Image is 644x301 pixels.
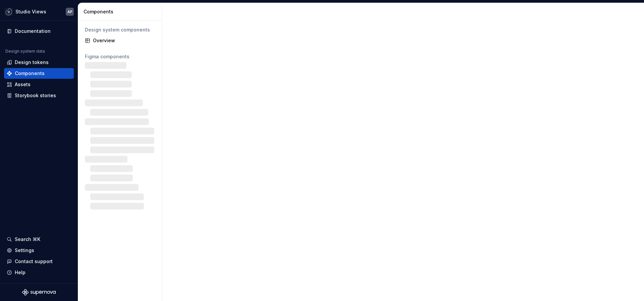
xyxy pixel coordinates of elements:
div: Storybook stories [15,92,56,99]
div: Figma components [85,53,155,60]
svg: Supernova Logo [22,289,56,296]
div: Search ⌘K [15,236,40,243]
div: Overview [93,37,155,44]
a: Design tokens [4,57,74,68]
a: Documentation [4,26,74,37]
div: Components [15,70,45,77]
div: Design tokens [15,59,49,66]
button: Help [4,267,74,278]
div: Studio Views [15,8,46,15]
a: Assets [4,79,74,90]
div: Help [15,269,25,276]
div: Design system data [5,49,45,54]
div: Documentation [15,28,51,35]
div: Assets [15,81,31,88]
div: Settings [15,247,34,254]
button: Contact support [4,256,74,267]
div: Contact support [15,258,53,265]
a: Overview [82,35,158,46]
a: Settings [4,245,74,256]
div: AP [67,9,72,14]
img: f5634f2a-3c0d-4c0b-9dc3-3862a3e014c7.png [5,8,13,16]
button: Search ⌘K [4,234,74,245]
div: Design system components [85,26,155,33]
a: Storybook stories [4,90,74,101]
a: Components [4,68,74,79]
button: Studio ViewsAP [1,4,76,19]
div: Components [84,8,159,15]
